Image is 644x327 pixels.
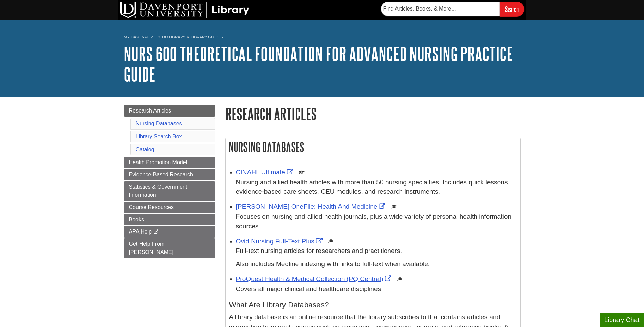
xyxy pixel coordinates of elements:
[136,121,182,126] a: Nursing Databases
[129,108,171,114] span: Research Articles
[129,159,187,165] span: Health Promotion Model
[500,2,524,16] input: Search
[391,204,397,209] img: Scholarly or Peer Reviewed
[129,229,152,235] span: APA Help
[124,33,521,44] nav: breadcrumb
[236,212,517,231] p: Focuses on nursing and allied health journals, plus a wide variety of personal health information...
[299,170,305,175] img: Scholarly or Peer Reviewed
[225,105,521,122] h1: Research Articles
[191,35,223,39] a: Library Guides
[136,147,154,152] a: Catalog
[136,134,182,139] a: Library Search Box
[124,157,215,168] a: Health Promotion Model
[124,169,215,180] a: Evidence-Based Research
[236,238,324,245] a: Link opens in new window
[129,184,187,198] span: Statistics & Government Information
[162,35,185,39] a: DU Library
[381,2,500,16] input: Find Articles, Books, & More...
[236,275,393,282] a: Link opens in new window
[124,226,215,238] a: APA Help
[129,204,174,210] span: Course Resources
[120,2,249,18] img: DU Library
[124,181,215,201] a: Statistics & Government Information
[124,105,215,258] div: Guide Page Menu
[236,284,517,294] p: Covers all major clinical and healthcare disciplines.
[124,214,215,225] a: Books
[226,138,520,156] h2: Nursing Databases
[229,301,517,309] h4: What Are Library Databases?
[236,177,517,197] p: Nursing and allied health articles with more than 50 nursing specialties. Includes quick lessons,...
[129,241,174,255] span: Get Help From [PERSON_NAME]
[124,34,155,40] a: My Davenport
[124,238,215,258] a: Get Help From [PERSON_NAME]
[124,202,215,213] a: Course Resources
[124,43,513,85] a: NURS 600 Theoretical Foundation for Advanced Nursing Practice Guide
[600,313,644,327] button: Library Chat
[129,172,193,177] span: Evidence-Based Research
[124,105,215,117] a: Research Articles
[129,217,144,222] span: Books
[236,246,517,256] p: Full-text nursing articles for researchers and practitioners.
[328,238,334,244] img: Scholarly or Peer Reviewed
[381,2,524,16] form: Searches DU Library's articles, books, and more
[397,276,403,282] img: Scholarly or Peer Reviewed
[236,169,295,176] a: Link opens in new window
[236,259,517,269] p: Also includes Medline indexing with links to full-text when available.
[236,203,387,210] a: Link opens in new window
[153,230,159,234] i: This link opens in a new window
